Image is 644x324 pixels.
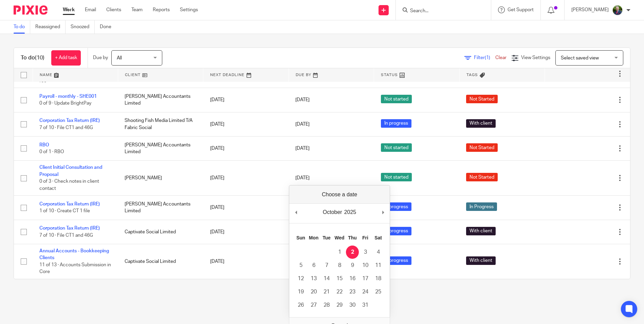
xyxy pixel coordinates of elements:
button: 22 [333,285,346,299]
button: 17 [359,272,372,285]
button: 25 [372,285,385,299]
span: With client [466,227,496,235]
a: Team [131,6,143,13]
span: [DATE] [295,97,310,102]
button: 18 [372,272,385,285]
button: 31 [359,299,372,312]
td: [PERSON_NAME] Accountants Limited [118,137,203,161]
a: Corporation Tax Return (IRE) [39,226,100,231]
td: [PERSON_NAME] [118,161,203,196]
button: 6 [307,259,320,272]
span: In progress [381,227,411,235]
button: 29 [333,299,346,312]
span: Not Started [466,95,498,103]
span: Not started [381,143,412,152]
td: Shooting Fish Media Limited T/A Fabric Social [118,112,203,136]
abbr: Wednesday [334,235,344,240]
span: 11 of 13 · Accounts Submission in Core [39,263,111,274]
button: 28 [320,299,333,312]
span: In progress [381,202,411,211]
a: Clear [495,55,507,60]
span: [DATE] [295,122,310,127]
button: 4 [372,246,385,259]
td: [DATE] [203,161,289,196]
td: [DATE] [203,220,289,244]
button: 16 [346,272,359,285]
span: Filter [474,55,495,60]
span: Not started [381,95,412,103]
a: To do [14,20,30,34]
abbr: Monday [309,235,318,240]
img: download.png [612,5,623,16]
span: Not started [381,173,412,181]
button: 11 [372,259,385,272]
a: + Add task [51,50,81,66]
a: Corporation Tax Return (IRE) [39,202,100,206]
span: Tags [466,73,478,77]
td: [DATE] [203,137,289,161]
button: 15 [333,272,346,285]
span: Get Support [508,7,534,12]
span: (10) [35,55,44,60]
span: (1) [485,55,490,60]
p: Due by [93,54,108,61]
button: 23 [346,285,359,299]
a: Settings [180,6,198,13]
button: 27 [307,299,320,312]
a: Payroll - monthly - SHE001 [39,94,97,99]
abbr: Thursday [348,235,356,240]
p: [PERSON_NAME] [571,6,609,13]
span: 7 of 10 · File CT1 and 46G [39,233,93,238]
td: [DATE] [203,244,289,279]
span: 0 of 3 · Check notes in client contact [39,179,99,191]
span: Not Started [466,173,498,181]
a: Corporation Tax Return (IRE) [39,118,100,123]
td: [DATE] [203,88,289,112]
button: 8 [333,259,346,272]
a: Done [100,20,116,34]
span: Select saved view [561,56,599,60]
button: 14 [320,272,333,285]
a: Client Initial Consultation and Proposal [39,165,102,177]
a: Clients [106,6,121,13]
button: 13 [307,272,320,285]
button: 5 [294,259,307,272]
button: 21 [320,285,333,299]
button: 30 [346,299,359,312]
a: Reassigned [35,20,66,34]
span: All [117,56,122,60]
a: Work [63,6,75,13]
span: In Progress [466,202,497,211]
span: Not Started [466,143,498,152]
td: Captivate Social Limited [118,244,203,279]
button: 3 [359,246,372,259]
span: [DATE] [295,176,310,180]
button: 20 [307,285,320,299]
td: Captivate Social Limited [118,220,203,244]
button: 12 [294,272,307,285]
td: [DATE] [203,112,289,136]
a: Reports [153,6,170,13]
a: Email [85,6,96,13]
button: Previous Month [293,207,299,217]
span: With client [466,119,496,128]
abbr: Sunday [296,235,305,240]
abbr: Friday [362,235,368,240]
button: 24 [359,285,372,299]
span: In progress [381,119,411,128]
span: 12 of 13 · Payment on B1 filing fee [39,71,103,83]
td: [PERSON_NAME] Accountants Limited [118,196,203,220]
a: RBO [39,143,49,147]
button: 19 [294,285,307,299]
button: 10 [359,259,372,272]
span: With client [466,256,496,265]
td: [PERSON_NAME] Accountants Limited [118,88,203,112]
div: 2025 [343,207,357,217]
td: [DATE] [203,196,289,220]
h1: To do [21,54,44,61]
button: Next Month [380,207,386,217]
span: 1 of 10 · Create CT 1 file [39,209,90,214]
span: 0 of 1 · RBO [39,149,64,154]
button: 1 [333,246,346,259]
a: Snoozed [71,20,95,34]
